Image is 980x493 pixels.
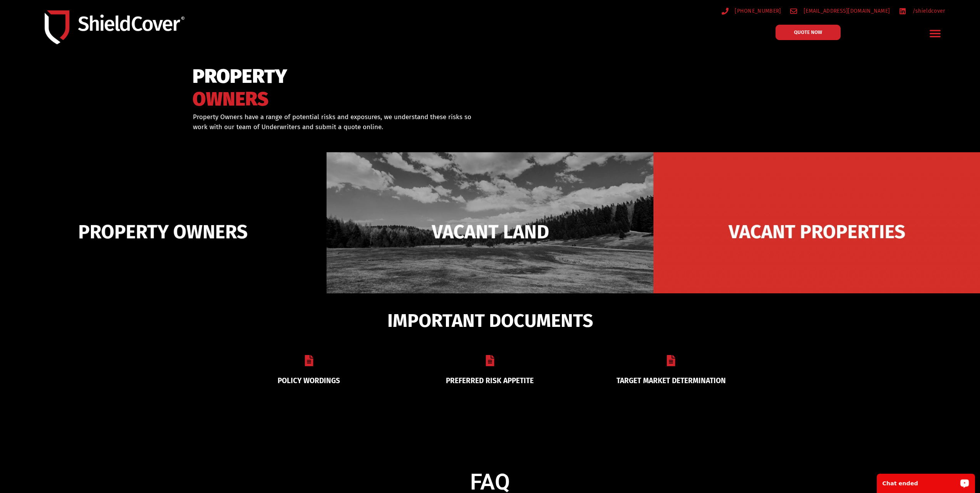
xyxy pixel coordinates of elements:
img: Vacant Land liability cover [327,152,653,311]
a: [PHONE_NUMBER] [722,6,781,16]
a: POLICY WORDINGS [278,376,340,385]
span: PROPERTY [193,69,287,84]
a: TARGET MARKET DETERMINATION [616,376,726,385]
img: Shield-Cover-Underwriting-Australia-logo-full [45,10,184,45]
p: Property Owners have a range of potential risks and exposures, we understand these risks so work ... [193,112,480,132]
span: QUOTE NOW [794,30,822,35]
span: [PHONE_NUMBER] [733,6,781,16]
a: [EMAIL_ADDRESS][DOMAIN_NAME] [790,6,890,16]
span: [EMAIL_ADDRESS][DOMAIN_NAME] [802,6,890,16]
iframe: LiveChat chat widget [872,469,980,493]
a: QUOTE NOW [776,25,841,40]
span: /shieldcover [911,6,945,16]
span: IMPORTANT DOCUMENTS [387,313,593,328]
a: /shieldcover [899,6,945,16]
div: Menu Toggle [926,24,944,42]
a: PREFERRED RISK APPETITE [446,376,534,385]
